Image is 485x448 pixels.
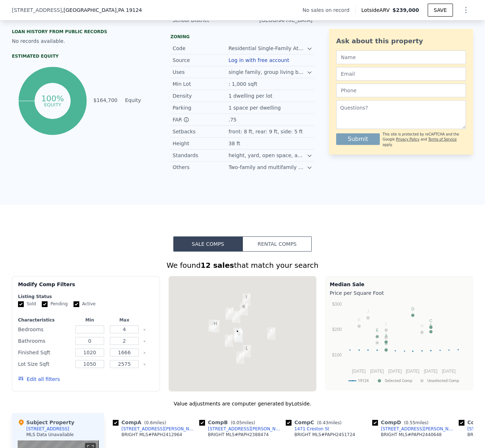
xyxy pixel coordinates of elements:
text: [DATE] [424,369,437,374]
text: [DATE] [442,369,455,374]
div: single family, group living by special exception, passive recreation, family child care, religiou... [228,68,307,76]
div: [STREET_ADDRESS] [26,426,69,432]
a: [STREET_ADDRESS][PERSON_NAME] [113,426,196,432]
a: Terms of Service [428,137,457,141]
button: Clear [143,363,146,366]
button: Sale Comps [173,236,242,252]
div: 6000 Alma St [226,307,233,320]
div: Uses [173,68,228,76]
button: SAVE [428,4,453,17]
text: Unselected Comp [427,378,459,383]
div: Setbacks [173,128,228,135]
div: 1471 Creston St [232,311,240,323]
div: Height [173,140,228,147]
text: H [421,324,423,328]
div: 1705 Bridge St [243,345,251,357]
span: 0.55 [406,420,415,425]
div: Source [173,57,228,64]
div: Price per Square Foot [330,288,468,298]
span: , [GEOGRAPHIC_DATA] [62,6,142,14]
div: Lot Size Sqft [18,359,71,369]
div: 6298 Kindred St [240,303,248,315]
button: Edit all filters [18,376,60,383]
text: [DATE] [370,369,384,374]
div: Median Sale [330,281,468,288]
text: $200 [332,327,342,332]
text: J [367,309,369,314]
div: Others [173,164,228,171]
div: 961 Marcella St [209,320,217,332]
text: L [385,321,387,326]
div: We found that match your search [12,260,473,270]
span: $239,000 [392,7,419,13]
span: 0.05 [232,420,242,425]
div: BRIGHT MLS # PAPH2451724 [294,432,355,438]
div: Characteristics [18,317,71,323]
div: 1 space per dwelling [228,104,282,111]
div: Parking [173,104,228,111]
label: Active [74,301,95,307]
div: : 1,000 sqft [228,80,259,88]
div: Comp D [372,419,431,426]
span: , PA 19124 [116,7,142,13]
button: Clear [143,340,146,343]
div: Listing Status [18,294,154,300]
svg: A chart. [330,298,468,388]
text: $100 [332,352,342,358]
span: ( miles) [141,420,169,425]
span: 0.43 [319,420,328,425]
div: front: 8 ft, rear: 9 ft, side: 5 ft [228,128,304,135]
text: $300 [332,302,342,307]
div: Bathrooms [18,336,71,346]
input: Pending [42,301,48,307]
a: 1471 Creston St [286,426,329,432]
div: Comp A [113,419,169,426]
div: 3031 Devereaux Ave [267,327,275,340]
text: A [385,333,388,338]
div: Two-family and multifamily are prohibited. [228,164,307,171]
div: MLS Data Unavailable [26,432,74,438]
input: Email [336,67,466,81]
text: 19124 [358,378,369,383]
text: [DATE] [406,369,419,374]
div: No sales on record [303,6,355,14]
label: Pending [42,301,68,307]
div: Estimated Equity [12,53,156,59]
text: E [376,328,378,332]
input: Name [336,50,466,64]
div: BRIGHT MLS # PAPH2440648 [381,432,442,438]
text: I [386,329,387,333]
div: BRIGHT MLS # PAPH2412964 [121,432,182,438]
span: ( miles) [314,420,344,425]
input: Phone [336,84,466,97]
span: [STREET_ADDRESS] [12,6,62,14]
strong: 12 sales [201,261,234,270]
div: Modify Comp Filters [18,281,154,294]
button: Rental Comps [242,236,312,252]
div: Zoning [170,34,315,40]
div: Ask about this property [336,36,466,46]
text: [DATE] [388,369,402,374]
div: Value adjustments are computer generated by Lotside . [12,400,473,407]
span: ( miles) [228,420,258,425]
div: Density [173,92,228,99]
text: [DATE] [352,369,366,374]
text: B [385,341,387,346]
div: 5402 Saul St [234,329,242,342]
div: height, yard, open space, and floor area ratio restrictions apply. [228,152,307,159]
div: FAR [173,116,228,123]
input: Active [74,301,79,307]
div: Loan history from public records [12,29,156,35]
div: Code [173,45,228,52]
div: 5401 Saul St [235,330,243,342]
td: $164,700 [93,96,118,104]
div: [STREET_ADDRESS][PERSON_NAME] [381,426,456,432]
div: 5004 DUFFIELD STREET [236,351,244,364]
input: Sold [18,301,24,307]
div: 1240 Pratt St [225,334,233,347]
div: Standards [173,152,228,159]
div: [STREET_ADDRESS][PERSON_NAME] [121,426,196,432]
div: Residential Single-Family Attached 5 [228,45,307,52]
button: Log in with free account [228,57,289,63]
